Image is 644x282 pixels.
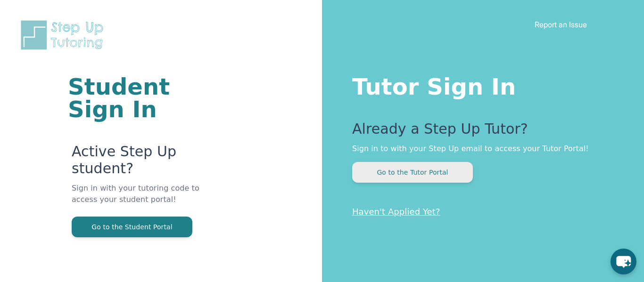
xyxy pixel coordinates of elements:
p: Sign in to with your Step Up email to access your Tutor Portal! [352,143,606,154]
a: Go to the Student Portal [72,222,192,231]
a: Haven't Applied Yet? [352,207,440,217]
button: Go to the Tutor Portal [352,162,473,183]
p: Already a Step Up Tutor? [352,121,606,143]
button: Go to the Student Portal [72,217,192,237]
img: Step Up Tutoring horizontal logo [19,19,109,51]
a: Report an Issue [535,20,587,29]
p: Active Step Up student? [72,143,209,183]
p: Sign in with your tutoring code to access your student portal! [72,183,209,217]
h1: Tutor Sign In [352,72,606,98]
h1: Student Sign In [68,75,209,121]
button: chat-button [611,249,636,274]
a: Go to the Tutor Portal [352,168,473,177]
